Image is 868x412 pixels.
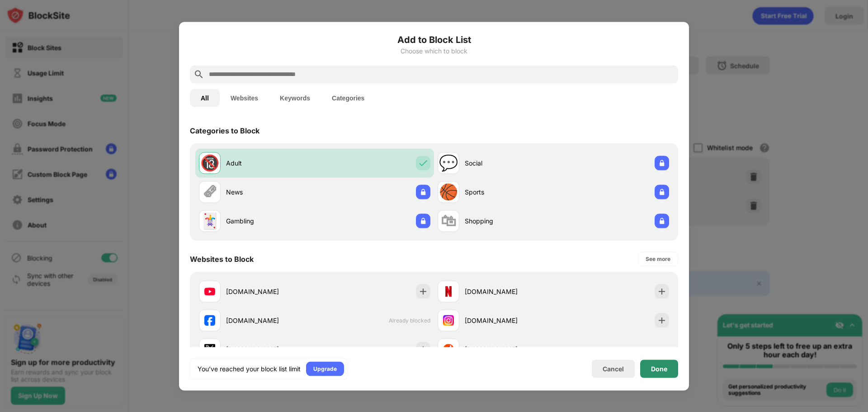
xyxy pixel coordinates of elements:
[202,183,217,201] div: 🗞
[465,287,553,296] div: [DOMAIN_NAME]
[226,187,315,197] div: News
[226,345,315,354] div: [DOMAIN_NAME]
[465,345,553,354] div: [DOMAIN_NAME]
[200,154,219,172] div: 🔞
[465,216,553,226] div: Shopping
[190,89,220,107] button: All
[190,126,259,135] div: Categories to Block
[204,344,215,355] img: favicons
[226,158,315,168] div: Adult
[465,187,553,197] div: Sports
[198,364,301,373] div: You’ve reached your block list limit
[269,89,321,107] button: Keywords
[646,254,670,263] div: See more
[441,212,456,230] div: 🛍
[220,89,269,107] button: Websites
[204,286,215,297] img: favicons
[603,365,624,373] div: Cancel
[204,315,215,326] img: favicons
[226,216,315,226] div: Gambling
[443,315,454,326] img: favicons
[439,154,458,172] div: 💬
[226,287,315,296] div: [DOMAIN_NAME]
[465,316,553,325] div: [DOMAIN_NAME]
[389,317,430,324] span: Already blocked
[651,365,667,372] div: Done
[190,47,678,54] div: Choose which to block
[627,346,669,353] span: Already blocked
[190,33,678,46] h6: Add to Block List
[443,286,454,297] img: favicons
[439,183,458,201] div: 🏀
[190,254,254,263] div: Websites to Block
[465,158,553,168] div: Social
[226,316,315,325] div: [DOMAIN_NAME]
[321,89,375,107] button: Categories
[200,212,219,230] div: 🃏
[443,344,454,355] img: favicons
[313,364,337,373] div: Upgrade
[193,69,204,80] img: search.svg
